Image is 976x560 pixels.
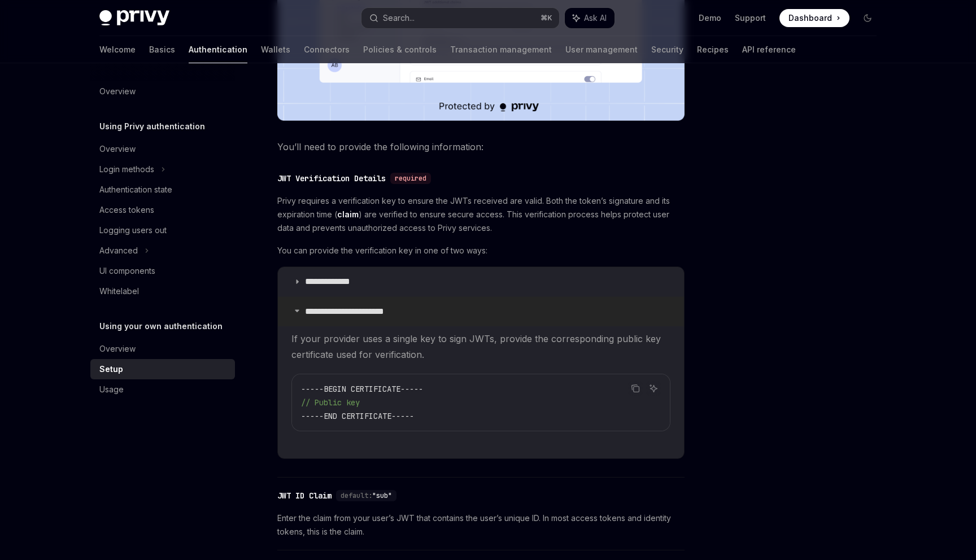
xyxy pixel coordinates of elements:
span: You can provide the verification key in one of two ways: [277,244,685,257]
span: You’ll need to provide the following information: [277,139,685,155]
span: // Public key [301,397,360,408]
div: Search... [383,11,415,25]
a: Authentication [189,36,247,63]
div: Usage [99,383,124,396]
details: **** **** **** **** ***If your provider uses a single key to sign JWTs, provide the corresponding... [278,296,684,458]
span: -----BEGIN CERTIFICATE----- [301,384,423,394]
a: claim [337,209,359,220]
a: Overview [90,339,235,359]
div: required [390,173,431,184]
a: Setup [90,359,235,379]
div: Overview [99,85,136,98]
a: Overview [90,81,235,102]
a: Wallets [261,36,290,63]
a: Logging users out [90,220,235,240]
a: Recipes [697,36,729,63]
div: Overview [99,142,136,156]
a: Authentication state [90,180,235,200]
a: Dashboard [779,9,849,27]
div: Whitelabel [99,285,139,298]
button: Copy the contents from the code block [628,381,643,396]
div: Setup [99,362,123,376]
span: "sub" [372,491,392,500]
a: User management [565,36,638,63]
a: Security [651,36,683,63]
a: Usage [90,379,235,400]
a: Demo [699,12,721,24]
div: JWT ID Claim [277,490,332,501]
div: Logging users out [99,224,167,237]
a: Whitelabel [90,281,235,301]
span: default: [341,491,372,500]
span: Privy requires a verification key to ensure the JWTs received are valid. Both the token’s signatu... [277,194,685,235]
a: Overview [90,139,235,159]
a: API reference [742,36,796,63]
a: Access tokens [90,200,235,220]
div: UI components [99,264,155,278]
span: If your provider uses a single key to sign JWTs, provide the corresponding public key certificate... [291,331,670,362]
div: Login methods [99,163,154,176]
div: Overview [99,342,136,356]
div: Advanced [99,244,138,257]
h5: Using Privy authentication [99,120,205,133]
a: UI components [90,261,235,281]
span: Ask AI [584,12,607,24]
div: Access tokens [99,203,154,217]
div: Authentication state [99,183,172,196]
h5: Using your own authentication [99,320,223,333]
span: Enter the claim from your user’s JWT that contains the user’s unique ID. In most access tokens an... [277,511,685,539]
span: -----END CERTIFICATE----- [301,411,414,421]
a: Basics [149,36,175,63]
span: Dashboard [788,12,832,24]
a: Policies & controls [363,36,437,63]
div: JWT Verification Details [277,173,386,184]
a: Welcome [99,36,136,63]
button: Ask AI [646,381,661,396]
span: ⌘ K [541,14,552,23]
button: Ask AI [565,8,615,28]
a: Transaction management [450,36,552,63]
button: Toggle dark mode [859,9,877,27]
a: Support [735,12,766,24]
button: Search...⌘K [361,8,559,28]
img: dark logo [99,10,169,26]
a: Connectors [304,36,350,63]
